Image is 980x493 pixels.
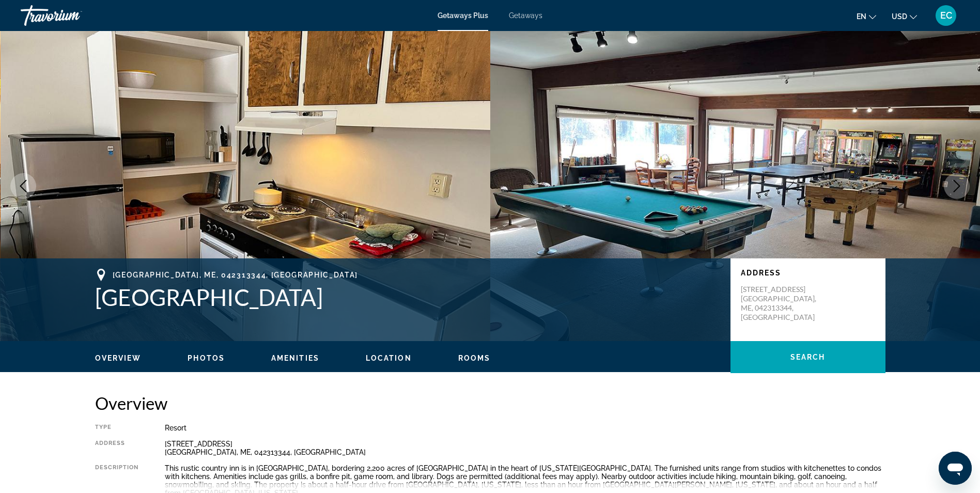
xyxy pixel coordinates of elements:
[509,11,542,20] a: Getaways
[932,5,959,26] button: User Menu
[730,341,885,373] button: Search
[95,440,139,456] div: Address
[892,12,907,21] span: USD
[857,9,876,24] button: Change language
[188,354,225,362] span: Photos
[95,284,720,311] h1: [GEOGRAPHIC_DATA]
[458,353,491,363] button: Rooms
[113,271,359,279] span: [GEOGRAPHIC_DATA], ME, 042313344, [GEOGRAPHIC_DATA]
[741,269,875,277] p: Address
[21,2,124,29] a: Travorium
[944,173,970,199] button: Next image
[939,452,972,485] iframe: Button to launch messaging window
[10,173,36,199] button: Previous image
[165,440,885,456] div: [STREET_ADDRESS] [GEOGRAPHIC_DATA], ME, 042313344, [GEOGRAPHIC_DATA]
[790,353,826,361] span: Search
[741,285,823,322] p: [STREET_ADDRESS] [GEOGRAPHIC_DATA], ME, 042313344, [GEOGRAPHIC_DATA]
[95,424,139,432] div: Type
[165,424,885,432] div: Resort
[458,354,491,362] span: Rooms
[892,9,917,24] button: Change currency
[95,353,142,363] button: Overview
[366,354,412,362] span: Location
[95,393,885,413] h2: Overview
[188,353,225,363] button: Photos
[366,353,412,363] button: Location
[940,10,952,21] span: EC
[271,353,319,363] button: Amenities
[857,12,866,21] span: en
[95,354,142,362] span: Overview
[271,354,319,362] span: Amenities
[438,11,488,20] a: Getaways Plus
